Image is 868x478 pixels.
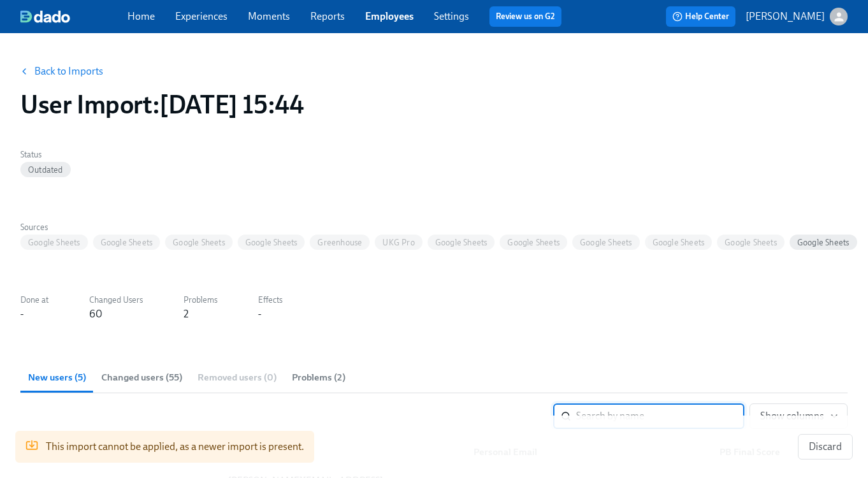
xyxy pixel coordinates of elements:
h1: User Import : [DATE] 15:44 [20,89,303,120]
span: Changed users (55) [101,370,182,385]
span: Google Sheets [790,238,857,247]
a: Settings [434,10,469,22]
label: Problems [184,293,217,307]
label: Done at [20,293,48,307]
span: Discard [809,440,842,453]
span: Help Center [672,10,729,23]
label: Effects [258,293,282,307]
a: Back to Imports [34,65,103,78]
span: Google Sheets [238,238,305,247]
a: Employees [365,10,414,22]
a: Moments [248,10,290,22]
div: - [258,307,261,321]
span: Google Sheets [93,238,161,247]
span: Greenhouse [310,238,370,247]
span: Google Sheets [428,238,495,247]
span: Google Sheets [20,238,88,247]
div: 60 [89,307,102,321]
label: Changed Users [89,293,143,307]
button: [PERSON_NAME] [746,8,848,25]
button: Back to Imports [13,59,112,84]
a: Experiences [175,10,228,22]
span: Google Sheets [165,238,233,247]
button: Show columns [749,403,848,429]
label: Sources [20,221,857,235]
button: Review us on G2 [489,6,561,27]
a: Home [127,10,155,22]
img: dado [20,10,70,23]
div: This import cannot be applied, as a newer import is present. [46,435,304,459]
span: Google Sheets [645,238,712,247]
p: [PERSON_NAME] [746,10,825,24]
span: Google Sheets [717,238,785,247]
label: Status [20,148,71,162]
span: Outdated [20,165,71,175]
a: Review us on G2 [496,10,555,23]
span: UKG Pro [375,238,422,247]
div: 2 [184,307,189,321]
span: Problems (2) [292,370,345,385]
span: Show columns [760,410,837,423]
span: Google Sheets [572,238,640,247]
span: Google Sheets [500,238,567,247]
button: Discard [798,434,853,460]
input: Search by name [576,403,744,429]
button: Help Center [666,6,735,27]
div: - [20,307,24,321]
span: New users (5) [28,370,86,385]
a: dado [20,10,127,23]
a: Reports [310,10,345,22]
